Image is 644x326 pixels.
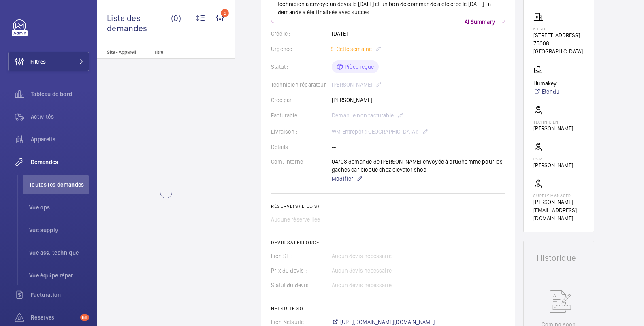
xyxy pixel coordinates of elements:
p: Humakey [533,79,559,87]
span: Demandes [31,158,89,166]
p: Titre [154,49,207,55]
span: Activités [31,113,89,121]
span: Modifier [332,175,353,183]
p: 6 FSH [533,26,584,31]
span: Tableau de bord [31,90,89,98]
span: Vue ops [29,203,89,211]
h2: Devis Salesforce [271,240,505,245]
span: [URL][DOMAIN_NAME][DOMAIN_NAME] [340,318,435,326]
span: Appareils [31,135,89,143]
span: Filtres [30,58,46,66]
span: Vue supply [29,226,89,234]
p: [PERSON_NAME] [533,124,573,132]
span: Vue ass. technique [29,249,89,257]
p: [STREET_ADDRESS] [533,31,584,39]
span: Vue équipe répar. [29,271,89,279]
p: [PERSON_NAME] [533,161,573,169]
h2: Netsuite SO [271,306,505,311]
span: Liste des demandes [107,13,171,33]
span: Réserves [31,313,77,322]
span: Facturation [31,291,89,299]
p: Technicien [533,119,573,124]
p: AI Summary [461,18,498,26]
h1: Historique [537,254,581,262]
h2: Réserve(s) liée(s) [271,203,505,209]
p: [PERSON_NAME][EMAIL_ADDRESS][DOMAIN_NAME] [533,198,584,222]
span: 58 [80,314,89,321]
a: [URL][DOMAIN_NAME][DOMAIN_NAME] [332,318,435,326]
p: Site - Appareil [97,49,151,55]
p: Supply manager [533,193,584,198]
a: Étendu [533,87,559,96]
p: CSM [533,156,573,161]
button: Filtres [8,52,89,71]
p: 75008 [GEOGRAPHIC_DATA] [533,39,584,55]
span: Toutes les demandes [29,181,89,189]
